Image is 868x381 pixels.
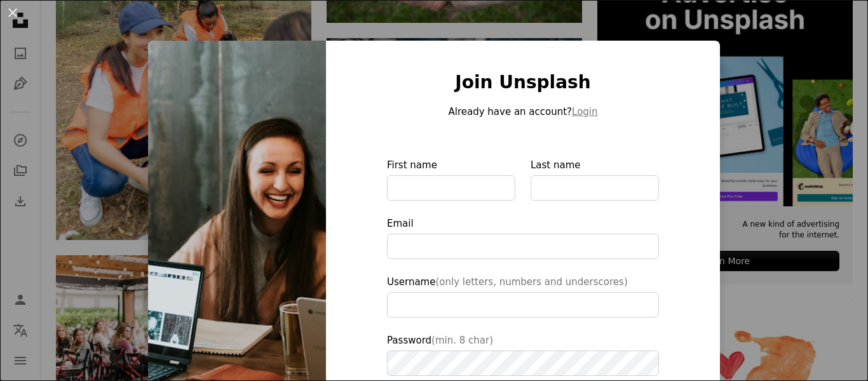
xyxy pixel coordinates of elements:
[572,104,597,119] button: Login
[435,276,627,288] span: (only letters, numbers and underscores)
[387,71,659,94] h1: Join Unsplash
[387,292,659,317] input: Username(only letters, numbers and underscores)
[387,274,659,317] label: Username
[387,234,659,259] input: Email
[387,104,659,119] p: Already have an account?
[387,216,659,259] label: Email
[531,157,659,201] label: Last name
[431,335,493,346] span: (min. 8 char)
[387,333,659,376] label: Password
[387,157,515,201] label: First name
[387,351,659,376] input: Password(min. 8 char)
[531,175,659,201] input: Last name
[387,175,515,201] input: First name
